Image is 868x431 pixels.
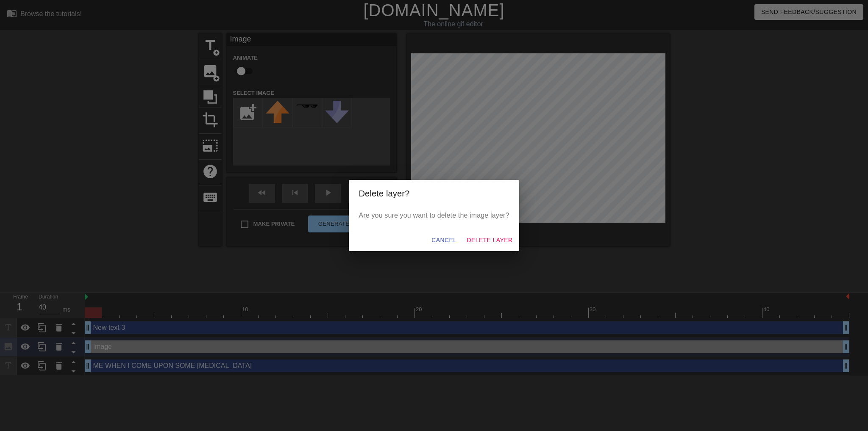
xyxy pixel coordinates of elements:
span: Cancel [431,235,456,246]
h2: Delete layer? [359,187,509,200]
p: Are you sure you want to delete the image layer? [359,210,509,221]
button: Cancel [428,232,460,248]
span: Delete Layer [467,235,512,246]
button: Delete Layer [463,232,516,248]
